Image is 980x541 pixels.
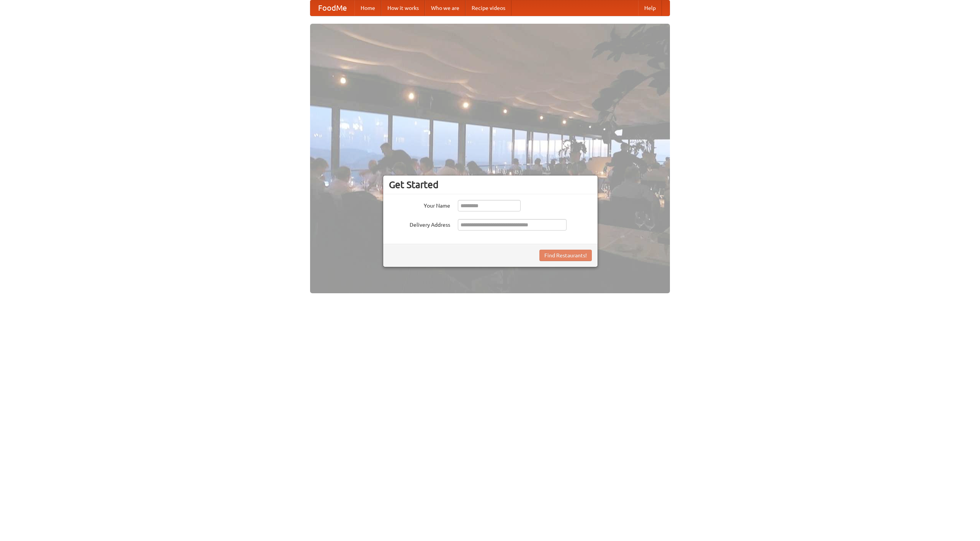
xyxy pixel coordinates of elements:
a: How it works [381,0,425,16]
a: Help [638,0,662,16]
a: Who we are [425,0,465,16]
h3: Get Started [389,179,592,190]
label: Delivery Address [389,219,450,229]
button: Find Restaurants! [539,250,592,261]
a: Home [354,0,381,16]
label: Your Name [389,200,450,210]
a: Recipe videos [465,0,511,16]
a: FoodMe [310,0,354,16]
